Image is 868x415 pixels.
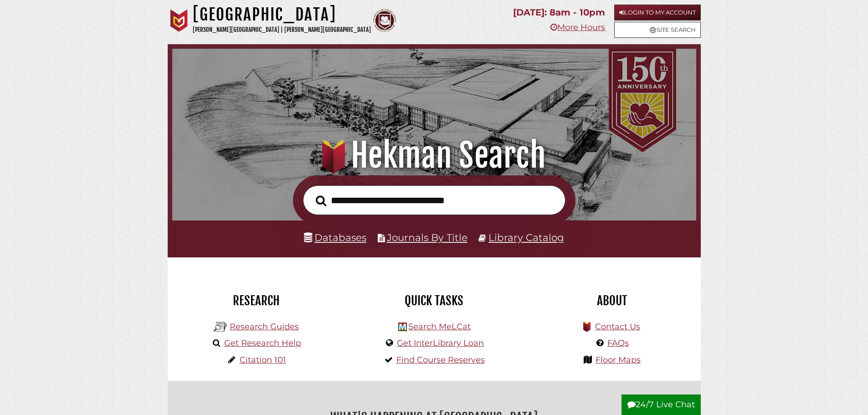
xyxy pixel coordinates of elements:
img: Calvin Theological Seminary [373,9,396,32]
a: Research Guides [230,322,299,332]
a: Search MeLCat [408,322,471,332]
a: Find Course Reserves [396,355,485,365]
a: Site Search [614,22,701,38]
img: Hekman Library Logo [214,320,227,334]
a: Library Catalog [488,231,564,243]
h1: [GEOGRAPHIC_DATA] [193,5,371,25]
p: [DATE]: 8am - 10pm [513,5,605,20]
a: Floor Maps [596,355,641,365]
a: More Hours [550,22,605,32]
a: Contact Us [595,322,640,332]
h2: About [530,293,694,308]
a: Get InterLibrary Loan [397,338,484,348]
a: Databases [304,231,366,243]
img: Calvin University [168,9,190,32]
h1: Hekman Search [185,135,683,175]
p: [PERSON_NAME][GEOGRAPHIC_DATA] | [PERSON_NAME][GEOGRAPHIC_DATA] [193,25,371,35]
h2: Quick Tasks [352,293,516,308]
h2: Research [175,293,339,308]
a: FAQs [607,338,629,348]
img: Hekman Library Logo [398,323,407,331]
a: Get Research Help [224,338,301,348]
button: Search [311,193,331,209]
i: Search [316,195,326,206]
a: Journals By Title [387,231,467,243]
a: Login to My Account [614,5,701,20]
a: Citation 101 [240,355,286,365]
